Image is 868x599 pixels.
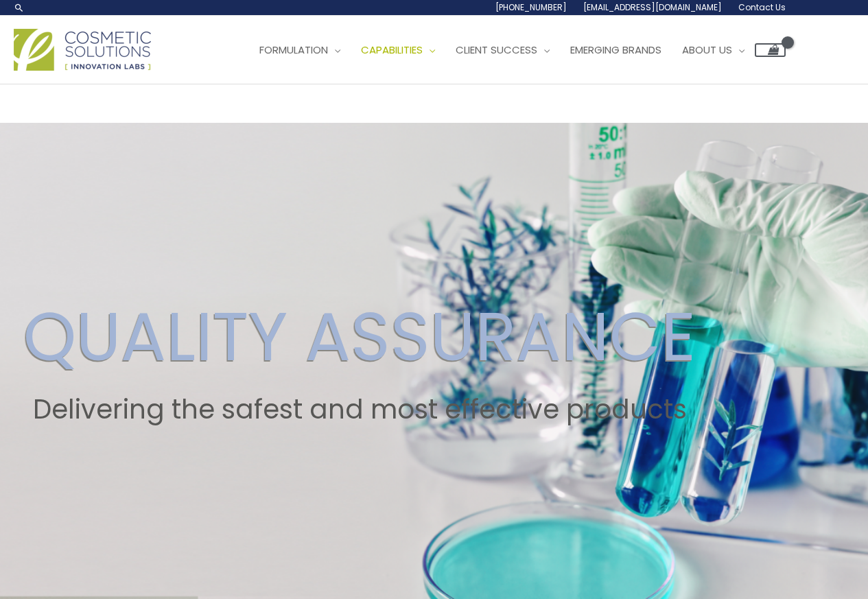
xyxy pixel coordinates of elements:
[14,29,151,71] img: Cosmetic Solutions Logo
[239,30,786,71] nav: Site Navigation
[495,1,567,13] span: [PHONE_NUMBER]
[249,30,351,71] a: Formulation
[583,1,722,13] span: [EMAIL_ADDRESS][DOMAIN_NAME]
[570,43,661,57] span: Emerging Brands
[456,43,537,57] span: Client Success
[682,43,732,57] span: About Us
[14,2,25,13] a: Search icon link
[23,394,696,425] h2: Delivering the safest and most effective products
[351,30,445,71] a: Capabilities
[259,43,328,57] span: Formulation
[361,43,423,57] span: Capabilities
[672,30,755,71] a: About Us
[23,296,696,377] h2: QUALITY ASSURANCE
[755,43,786,57] a: View Shopping Cart, empty
[445,30,560,71] a: Client Success
[560,30,672,71] a: Emerging Brands
[738,1,786,13] span: Contact Us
